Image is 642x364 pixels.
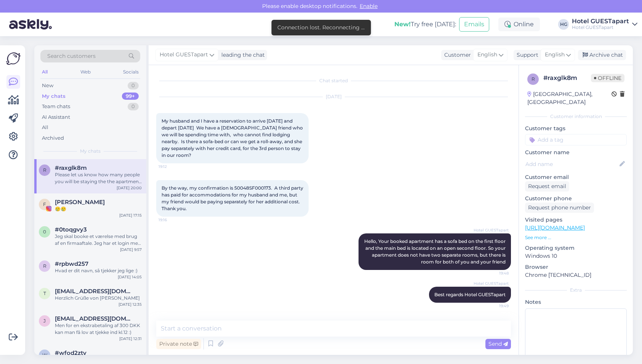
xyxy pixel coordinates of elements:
[525,234,627,241] p: See more ...
[525,148,627,156] p: Customer name
[79,67,92,77] div: Web
[162,118,304,158] span: My husband and I have a reservation to arrive [DATE] and depart [DATE] We have a [DEMOGRAPHIC_DAT...
[525,113,627,120] div: Customer information
[532,76,535,82] span: r
[545,51,565,59] span: English
[525,271,627,279] p: Chrome [TECHNICAL_ID]
[474,281,509,286] span: Hotel GUESTapart
[525,203,594,213] div: Request phone number
[277,24,365,32] div: Connection lost. Reconnecting ...
[43,167,46,173] span: r
[525,125,627,133] p: Customer tags
[498,18,540,31] div: Online
[42,113,70,121] div: AI Assistant
[156,93,511,100] div: [DATE]
[55,288,134,295] span: tthofbauer@web.de
[525,173,627,181] p: Customer email
[55,260,88,267] span: #rpbwd257
[514,51,538,59] div: Support
[441,51,471,59] div: Customer
[40,67,49,77] div: All
[55,164,87,171] span: #raxglk8m
[55,350,86,356] span: #wfod2ztv
[55,233,142,247] div: Jeg skal booke et værelse med brug af en firmaaftale. Jeg har et login men jeg er i tvivl om, hvo...
[218,51,265,59] div: leading the chat
[122,93,139,100] div: 99+
[591,74,624,82] span: Offline
[156,339,201,349] div: Private note
[43,291,46,296] span: t
[122,67,140,77] div: Socials
[156,77,511,84] div: Chat started
[525,195,627,203] p: Customer phone
[47,52,96,60] span: Search customers
[434,292,506,297] span: Best regards Hotel GUESTapart
[55,322,142,336] div: Men for en ekstrabetaling af 300 DKK kan man få lov at tjekke ind kl.12 :)
[160,51,208,59] span: Hotel GUESTapart
[525,263,627,271] p: Browser
[118,302,142,307] div: [DATE] 12:35
[162,185,304,211] span: By the way, my confirmation is 50048SF000173. A third party has paid for accommodations for my hu...
[558,19,569,30] div: HG
[55,199,105,206] span: Frederikke Lyhne-Petersen
[525,287,627,294] div: Extra
[55,226,87,233] span: #0toqgvy3
[480,270,509,276] span: 19:48
[42,82,53,89] div: New
[128,82,139,89] div: 0
[525,181,569,192] div: Request email
[459,17,489,32] button: Emails
[42,93,66,100] div: My chats
[394,20,456,29] div: Try free [DATE]:
[578,50,626,60] div: Archive chat
[158,164,187,169] span: 19:12
[572,18,629,24] div: Hotel GUESTapart
[158,217,187,223] span: 19:16
[525,244,627,252] p: Operating system
[572,18,637,30] a: Hotel GUESTapartHotel GUESTapart
[477,51,497,59] span: English
[120,247,142,252] div: [DATE] 9:57
[42,124,48,131] div: All
[43,229,46,235] span: 0
[42,134,64,142] div: Archived
[42,352,47,358] span: w
[572,24,629,30] div: Hotel GUESTapart
[55,171,142,185] div: Please let us know how many people you will be staying the the apartment when you know it. so we ...
[474,313,509,319] span: Hotel GUESTapart
[488,340,508,347] span: Send
[55,295,142,302] div: Herzlich Grüße von [PERSON_NAME]
[55,267,142,274] div: Hvad er dit navn, så tjekker jeg lige :)
[525,216,627,224] p: Visited pages
[480,303,509,309] span: 19:49
[80,148,101,155] span: My chats
[543,73,591,83] div: # raxglk8m
[117,185,142,191] div: [DATE] 20:00
[128,103,139,110] div: 0
[55,206,142,212] div: 🥲🥲
[525,224,585,231] a: [URL][DOMAIN_NAME]
[525,298,627,306] p: Notes
[394,21,411,28] b: New!
[43,263,46,269] span: r
[525,134,627,145] input: Add a tag
[6,51,21,66] img: Askly Logo
[55,315,134,322] span: julianebredo@outlook.dk
[118,274,142,280] div: [DATE] 14:05
[364,238,507,265] span: Hello, Your booked apartment has a sofa bed on the first floor and the main bed is located on an ...
[357,3,380,10] span: Enable
[119,336,142,342] div: [DATE] 12:31
[474,227,509,233] span: Hotel GUESTapart
[525,252,627,260] p: Windows 10
[43,318,46,324] span: j
[525,160,618,168] input: Add name
[527,90,612,106] div: [GEOGRAPHIC_DATA], [GEOGRAPHIC_DATA]
[42,103,70,110] div: Team chats
[119,212,142,218] div: [DATE] 17:15
[43,201,46,207] span: F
